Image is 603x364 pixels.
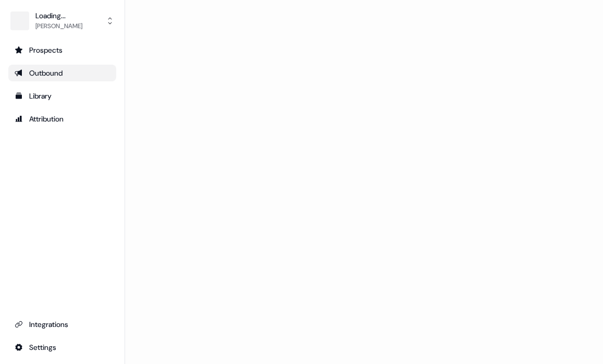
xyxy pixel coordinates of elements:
[8,111,116,127] a: Go to attribution
[35,10,82,21] div: Loading...
[8,65,116,81] a: Go to outbound experience
[8,316,116,333] a: Go to integrations
[8,8,116,33] button: Loading...[PERSON_NAME]
[15,68,110,78] div: Outbound
[8,88,116,104] a: Go to templates
[15,114,110,124] div: Attribution
[15,91,110,101] div: Library
[8,42,116,58] a: Go to prospects
[15,319,110,330] div: Integrations
[35,21,82,31] div: [PERSON_NAME]
[8,339,116,356] a: Go to integrations
[15,342,110,353] div: Settings
[15,45,110,55] div: Prospects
